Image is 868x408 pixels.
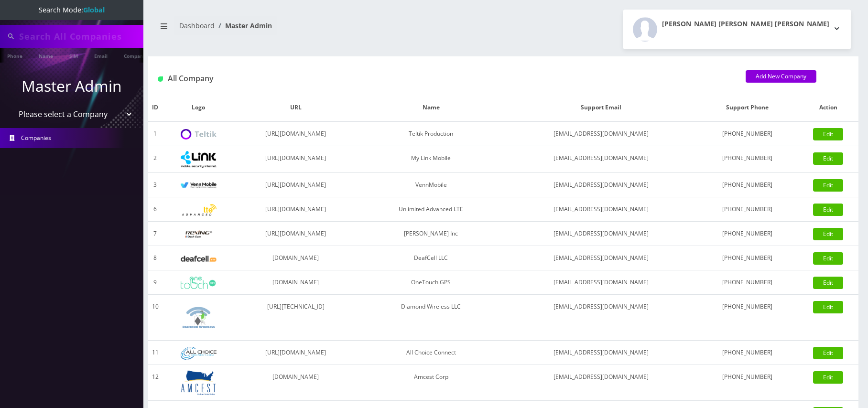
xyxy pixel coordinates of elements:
[746,70,816,83] a: Add New Company
[181,370,217,396] img: Amcest Corp
[813,301,843,313] a: Edit
[813,347,843,359] a: Edit
[505,222,697,246] td: [EMAIL_ADDRESS][DOMAIN_NAME]
[181,204,217,216] img: Unlimited Advanced LTE
[505,365,697,401] td: [EMAIL_ADDRESS][DOMAIN_NAME]
[697,246,798,270] td: [PHONE_NUMBER]
[697,173,798,197] td: [PHONE_NUMBER]
[235,246,357,270] td: [DOMAIN_NAME]
[662,20,829,28] h2: [PERSON_NAME] [PERSON_NAME] [PERSON_NAME]
[148,146,163,173] td: 2
[357,365,505,401] td: Amcest Corp
[158,76,163,82] img: All Company
[357,197,505,222] td: Unlimited Advanced LTE
[357,341,505,365] td: All Choice Connect
[215,21,272,31] li: Master Admin
[158,74,731,83] h1: All Company
[813,277,843,289] a: Edit
[148,365,163,401] td: 12
[813,128,843,140] a: Edit
[148,341,163,365] td: 11
[235,341,357,365] td: [URL][DOMAIN_NAME]
[813,371,843,384] a: Edit
[148,197,163,222] td: 6
[235,295,357,341] td: [URL][TECHNICAL_ID]
[235,94,357,122] th: URL
[181,277,217,289] img: OneTouch GPS
[181,300,217,335] img: Diamond Wireless LLC
[181,151,217,168] img: My Link Mobile
[813,179,843,192] a: Edit
[357,122,505,146] td: Teltik Production
[357,295,505,341] td: Diamond Wireless LLC
[119,48,151,63] a: Company
[89,48,112,63] a: Email
[505,270,697,295] td: [EMAIL_ADDRESS][DOMAIN_NAME]
[813,252,843,265] a: Edit
[21,134,51,142] span: Companies
[697,295,798,341] td: [PHONE_NUMBER]
[357,222,505,246] td: [PERSON_NAME] Inc
[697,270,798,295] td: [PHONE_NUMBER]
[357,146,505,173] td: My Link Mobile
[148,246,163,270] td: 8
[697,365,798,401] td: [PHONE_NUMBER]
[235,146,357,173] td: [URL][DOMAIN_NAME]
[505,246,697,270] td: [EMAIL_ADDRESS][DOMAIN_NAME]
[148,295,163,341] td: 10
[697,341,798,365] td: [PHONE_NUMBER]
[697,222,798,246] td: [PHONE_NUMBER]
[235,270,357,295] td: [DOMAIN_NAME]
[148,222,163,246] td: 7
[505,295,697,341] td: [EMAIL_ADDRESS][DOMAIN_NAME]
[505,197,697,222] td: [EMAIL_ADDRESS][DOMAIN_NAME]
[181,256,217,262] img: DeafCell LLC
[148,173,163,197] td: 3
[357,270,505,295] td: OneTouch GPS
[163,94,235,122] th: Logo
[235,197,357,222] td: [URL][DOMAIN_NAME]
[34,48,58,63] a: Name
[813,152,843,165] a: Edit
[83,5,105,14] strong: Global
[357,246,505,270] td: DeafCell LLC
[357,94,505,122] th: Name
[19,27,141,45] input: Search All Companies
[235,122,357,146] td: [URL][DOMAIN_NAME]
[505,341,697,365] td: [EMAIL_ADDRESS][DOMAIN_NAME]
[697,146,798,173] td: [PHONE_NUMBER]
[148,122,163,146] td: 1
[181,129,217,140] img: Teltik Production
[813,228,843,240] a: Edit
[155,16,496,43] nav: breadcrumb
[505,94,697,122] th: Support Email
[505,146,697,173] td: [EMAIL_ADDRESS][DOMAIN_NAME]
[2,48,27,63] a: Phone
[181,230,217,239] img: Rexing Inc
[235,222,357,246] td: [URL][DOMAIN_NAME]
[623,10,851,49] button: [PERSON_NAME] [PERSON_NAME] [PERSON_NAME]
[179,21,215,30] a: Dashboard
[235,365,357,401] td: [DOMAIN_NAME]
[505,122,697,146] td: [EMAIL_ADDRESS][DOMAIN_NAME]
[65,48,83,63] a: SIM
[235,173,357,197] td: [URL][DOMAIN_NAME]
[505,173,697,197] td: [EMAIL_ADDRESS][DOMAIN_NAME]
[813,204,843,216] a: Edit
[357,173,505,197] td: VennMobile
[798,94,858,122] th: Action
[697,197,798,222] td: [PHONE_NUMBER]
[148,270,163,295] td: 9
[148,94,163,122] th: ID
[181,182,217,189] img: VennMobile
[39,5,105,14] span: Search Mode:
[697,94,798,122] th: Support Phone
[697,122,798,146] td: [PHONE_NUMBER]
[181,347,217,360] img: All Choice Connect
